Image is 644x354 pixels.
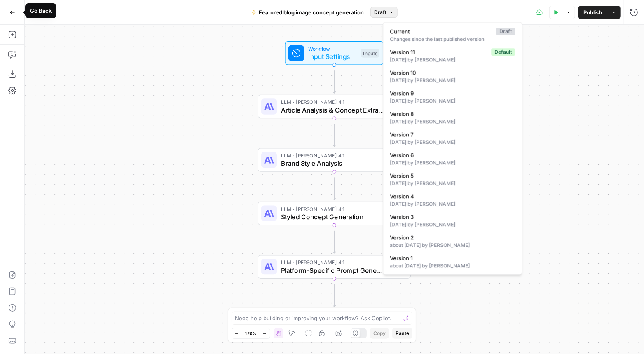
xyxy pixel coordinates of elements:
div: [DATE] by [PERSON_NAME] [390,56,515,63]
button: Paste [392,328,412,339]
span: Article Analysis & Concept Extraction [281,105,385,115]
div: about [DATE] by [PERSON_NAME] [390,241,515,249]
g: Edge from step_1 to step_2 [333,124,336,146]
div: [DATE] by [PERSON_NAME] [390,221,515,228]
button: Copy [370,328,389,339]
button: Draft [370,7,398,18]
g: Edge from start to step_1 [333,71,336,93]
div: [DATE] by [PERSON_NAME] [390,97,515,105]
span: Version 5 [390,171,512,180]
span: Version 6 [390,151,512,159]
span: LLM · [PERSON_NAME] 4.1 [281,205,384,213]
g: Edge from step_3 to step_4 [333,231,336,253]
span: Version 8 [390,110,512,118]
div: [DATE] by [PERSON_NAME] [390,77,515,84]
g: Edge from step_2 to step_3 [333,178,336,200]
div: Draft [383,22,522,275]
span: Input Settings [308,52,357,61]
span: Paste [396,330,409,337]
span: LLM · [PERSON_NAME] 4.1 [281,98,385,106]
span: LLM · [PERSON_NAME] 4.1 [281,152,384,159]
span: Version 9 [390,89,512,97]
span: Version 10 [390,68,512,77]
div: Draft [496,28,515,35]
span: Version 11 [390,48,488,56]
span: Featured blog image concept generation [259,8,364,16]
div: Default [491,48,515,56]
button: Featured blog image concept generation [246,6,369,19]
div: LLM · [PERSON_NAME] 4.1Article Analysis & Concept ExtractionStep 1 [258,95,411,119]
span: Version 2 [390,233,512,241]
div: LLM · [PERSON_NAME] 4.1Styled Concept GenerationStep 3 [258,202,411,225]
button: Publish [578,6,607,19]
span: Version 3 [390,213,512,221]
span: Publish [583,8,602,16]
span: Draft [374,9,386,16]
span: Current [390,27,493,35]
span: Workflow [308,45,357,53]
span: Styled Concept Generation [281,212,384,222]
div: LLM · [PERSON_NAME] 4.1Brand Style AnalysisStep 2 [258,148,411,172]
span: Platform-Specific Prompt Generation [281,265,383,275]
div: about [DATE] by [PERSON_NAME] [390,262,515,270]
span: Version 1 [390,254,512,262]
div: LLM · [PERSON_NAME] 4.1Platform-Specific Prompt GenerationStep 4 [258,255,411,279]
div: WorkflowInput SettingsInputs [258,41,411,65]
span: Copy [373,330,386,337]
div: [DATE] by [PERSON_NAME] [390,138,515,146]
span: Version 7 [390,130,512,138]
div: Changes since the last published version [390,35,515,43]
div: [DATE] by [PERSON_NAME] [390,159,515,166]
div: Inputs [361,49,379,58]
div: [DATE] by [PERSON_NAME] [390,180,515,187]
span: 120% [245,330,257,337]
span: Version 4 [390,192,512,200]
span: LLM · [PERSON_NAME] 4.1 [281,258,383,266]
div: [DATE] by [PERSON_NAME] [390,200,515,208]
div: [DATE] by [PERSON_NAME] [390,118,515,125]
span: Brand Style Analysis [281,159,384,169]
g: Edge from step_4 to end [333,284,336,307]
